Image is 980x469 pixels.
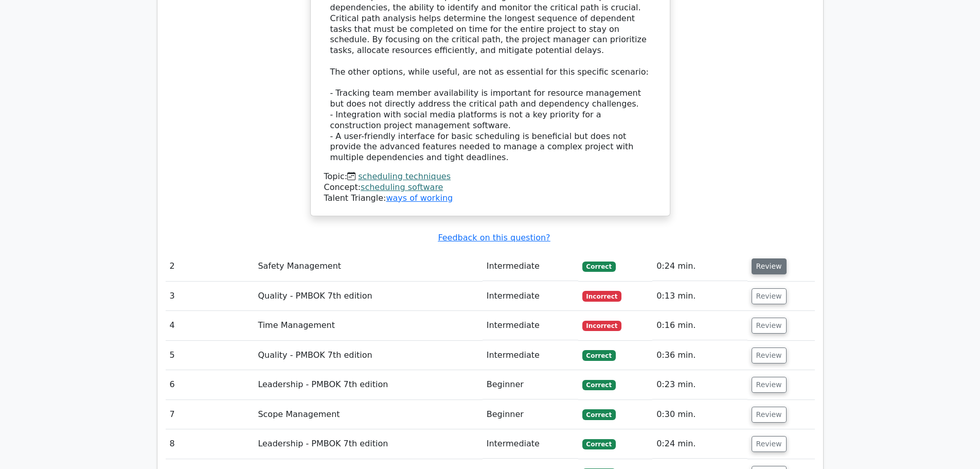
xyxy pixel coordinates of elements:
[752,318,787,334] button: Review
[582,262,616,272] span: Correct
[166,429,254,459] td: 8
[324,171,656,182] div: Topic:
[483,311,578,340] td: Intermediate
[166,282,254,311] td: 3
[752,258,787,274] button: Review
[652,400,747,429] td: 0:30 min.
[652,252,747,281] td: 0:24 min.
[324,171,656,203] div: Talent Triangle:
[166,341,254,370] td: 5
[254,400,482,429] td: Scope Management
[254,311,482,340] td: Time Management
[582,350,616,360] span: Correct
[582,321,622,331] span: Incorrect
[254,282,482,311] td: Quality - PMBOK 7th edition
[582,380,616,390] span: Correct
[652,282,747,311] td: 0:13 min.
[752,436,787,452] button: Review
[483,282,578,311] td: Intermediate
[166,311,254,340] td: 4
[254,252,482,281] td: Safety Management
[752,348,787,363] button: Review
[752,288,787,304] button: Review
[166,370,254,399] td: 6
[582,291,622,301] span: Incorrect
[254,370,482,399] td: Leadership - PMBOK 7th edition
[386,193,453,203] a: ways of working
[652,370,747,399] td: 0:23 min.
[254,341,482,370] td: Quality - PMBOK 7th edition
[324,182,656,193] div: Concept:
[652,429,747,459] td: 0:24 min.
[652,341,747,370] td: 0:36 min.
[483,252,578,281] td: Intermediate
[483,429,578,459] td: Intermediate
[438,233,550,242] a: Feedback on this question?
[166,400,254,429] td: 7
[752,407,787,423] button: Review
[166,252,254,281] td: 2
[752,377,787,393] button: Review
[652,311,747,340] td: 0:16 min.
[483,400,578,429] td: Beginner
[483,341,578,370] td: Intermediate
[582,439,616,449] span: Correct
[358,171,451,181] a: scheduling techniques
[582,409,616,420] span: Correct
[483,370,578,399] td: Beginner
[254,429,482,459] td: Leadership - PMBOK 7th edition
[361,182,443,192] a: scheduling software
